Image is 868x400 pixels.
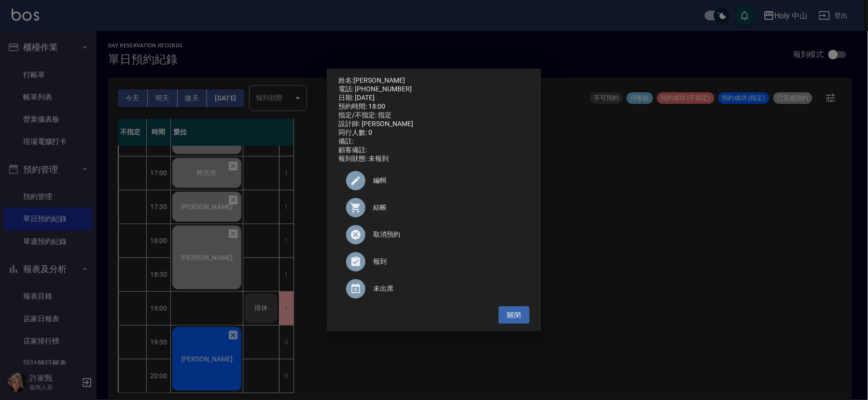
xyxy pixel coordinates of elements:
p: 姓名: [338,76,530,85]
span: 編輯 [373,175,522,186]
div: 設計師: [PERSON_NAME] [338,120,530,129]
div: 日期: [DATE] [338,94,530,102]
span: 報到 [373,257,522,267]
div: 取消預約 [338,221,530,248]
div: 報到狀態: 未報到 [338,155,530,163]
div: 未出席 [338,275,530,302]
button: 關閉 [499,306,530,324]
div: 編輯 [338,167,530,194]
a: 結帳 [338,194,530,221]
a: [PERSON_NAME] [353,76,405,84]
div: 電話: [PHONE_NUMBER] [338,85,530,94]
div: 報到 [338,248,530,275]
span: 結帳 [373,202,522,213]
span: 未出席 [373,284,522,294]
div: 預約時間: 18:00 [338,102,530,111]
div: 指定/不指定: 指定 [338,111,530,120]
div: 顧客備註: [338,146,530,155]
span: 取消預約 [373,229,522,240]
div: 備註: [338,137,530,146]
div: 同行人數: 0 [338,129,530,137]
